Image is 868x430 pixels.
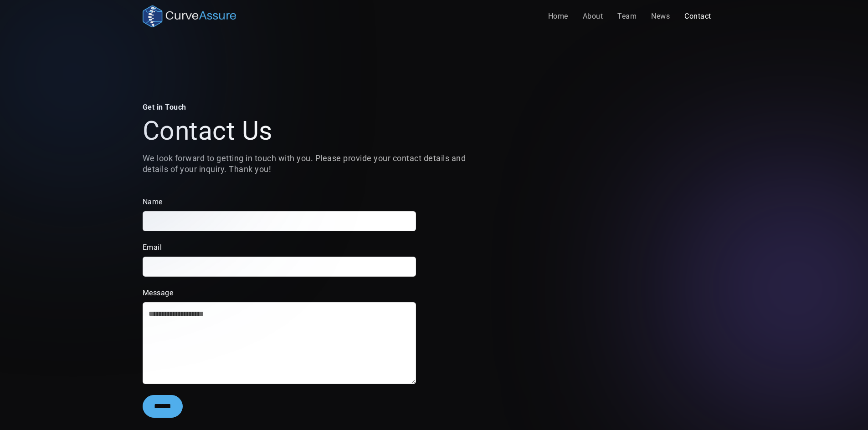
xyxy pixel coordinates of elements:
[644,7,677,25] a: News
[143,153,493,175] p: We look forward to getting in touch with you. Please provide your contact details and details of ...
[143,197,416,418] form: Contact 11 Form
[143,116,493,146] h1: Contact Us
[541,7,575,25] a: Home
[143,242,416,253] label: Email
[677,7,719,25] a: Contact
[575,7,611,25] a: About
[143,288,416,298] label: Message
[143,197,416,207] label: Name
[143,5,236,27] a: home
[143,102,493,113] div: Get in Touch
[610,7,644,25] a: Team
